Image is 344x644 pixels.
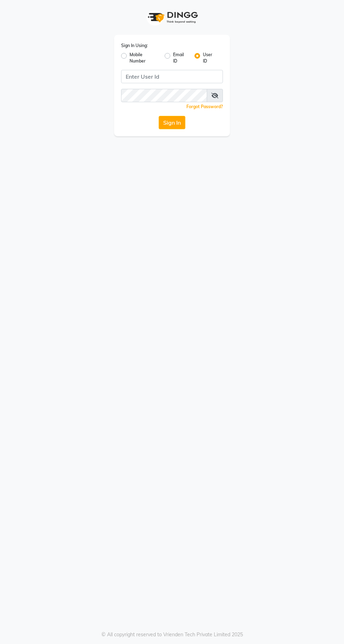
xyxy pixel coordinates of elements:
button: Sign In [159,116,185,129]
label: Mobile Number [130,52,159,64]
img: logo1.svg [144,7,200,28]
input: Username [121,89,207,102]
input: Username [121,70,223,83]
label: Sign In Using: [121,42,148,49]
a: Forgot Password? [186,104,223,109]
label: User ID [203,52,217,64]
label: Email ID [173,52,189,64]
